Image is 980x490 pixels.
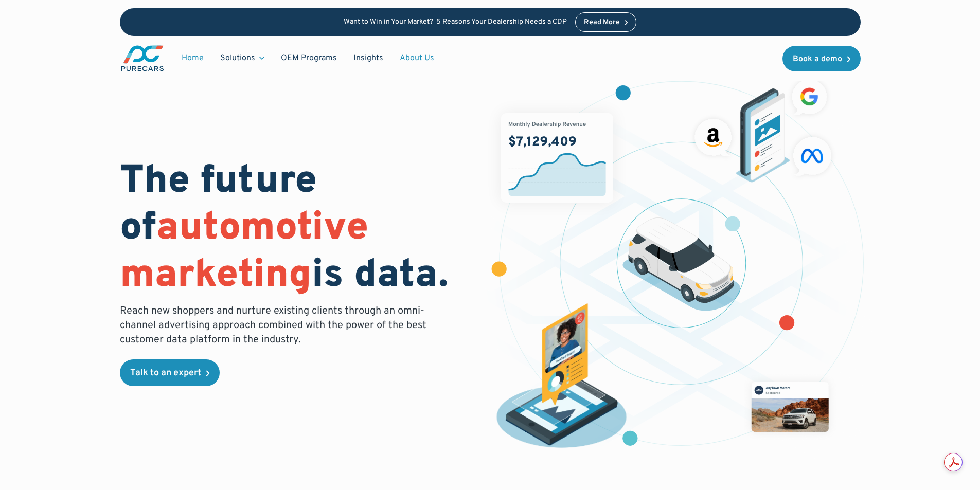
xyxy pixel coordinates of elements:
div: Talk to an expert [130,369,201,378]
a: OEM Programs [273,48,345,68]
a: Read More [575,12,637,32]
a: main [120,44,165,72]
a: Home [173,48,212,68]
div: Solutions [220,52,255,64]
img: chart showing monthly dealership revenue of $7m [501,113,613,203]
span: automotive marketing [120,204,368,300]
a: Insights [345,48,391,68]
img: mockup of facebook post [741,371,839,442]
a: About Us [391,48,442,68]
div: Book a demo [793,55,842,63]
img: ads on social media and advertising partners [690,74,838,182]
h1: The future of is data. [120,159,478,300]
img: purecars logo [120,44,165,72]
p: Reach new shoppers and nurture existing clients through an omni-channel advertising approach comb... [120,304,433,347]
a: Talk to an expert [120,359,220,386]
div: Solutions [212,48,273,68]
img: persona of a buyer [487,303,636,452]
img: illustration of a vehicle [622,217,741,311]
p: Want to Win in Your Market? 5 Reasons Your Dealership Needs a CDP [344,18,567,27]
a: Book a demo [782,46,861,71]
div: Read More [584,19,620,26]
